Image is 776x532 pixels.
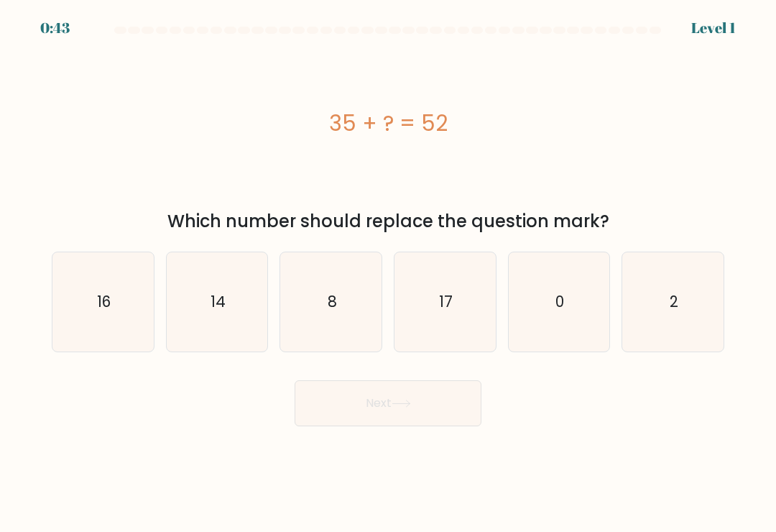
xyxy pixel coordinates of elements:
div: 0:43 [40,17,70,39]
text: 17 [439,291,453,312]
text: 16 [97,291,111,312]
text: 2 [670,291,678,312]
div: 35 + ? = 52 [52,107,724,139]
text: 14 [211,291,226,312]
text: 0 [555,291,564,312]
div: Level 1 [691,17,736,39]
text: 8 [328,291,337,312]
div: Which number should replace the question mark? [60,208,716,234]
button: Next [295,380,481,426]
